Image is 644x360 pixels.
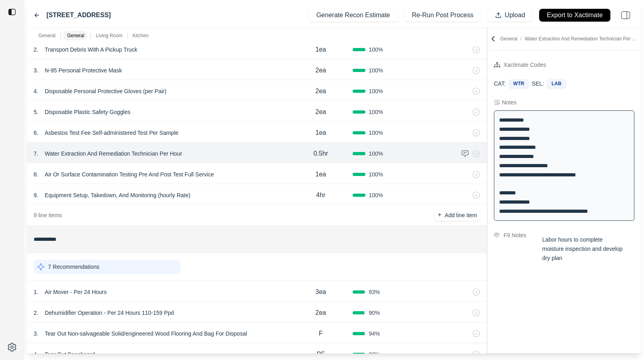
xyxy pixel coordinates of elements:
[309,9,397,22] button: Generate Recon Estimate
[525,36,642,42] span: Water Extraction And Remediation Technician Per Hour
[315,287,326,297] p: 3ea
[412,11,473,20] p: Re-Run Post Process
[42,328,251,339] p: Tear Out Non-salvageable Solid/engineered Wood Flooring And Bag For Disposal
[315,128,326,138] p: 1ea
[34,87,38,95] p: 4 .
[42,169,217,180] p: Air Or Surface Contamination Testing Pre And Post Test Full Service
[42,286,110,298] p: Air Mover - Per 24 Hours
[315,86,326,96] p: 2ea
[369,150,383,158] span: 100 %
[509,79,528,88] div: WTR
[67,32,84,39] p: General
[461,150,469,158] img: comment
[315,170,326,179] p: 1ea
[34,211,62,219] p: 9 line items
[42,148,185,159] p: Water Extraction And Remediation Technician Per Hour
[369,170,383,178] span: 100 %
[316,190,325,200] p: 4hr
[42,307,177,318] p: Dehumidifier Operation - Per 24 Hours 110-159 Ppd
[504,230,526,240] div: F9 Notes
[488,9,533,22] button: Upload
[42,106,134,118] p: Disposable Plastic Safety Goggles
[132,32,148,39] p: Kitchen
[42,349,98,360] p: Tear Out Baseboard
[34,150,38,158] p: 7 .
[34,46,38,54] p: 2 .
[96,32,122,39] p: Living Room
[369,108,383,116] span: 100 %
[34,108,38,116] p: 5 .
[34,129,38,137] p: 6 .
[34,170,38,178] p: 8 .
[438,210,441,220] p: +
[547,79,566,88] div: LAB
[538,230,628,267] div: Labor hours to complete moisture inspection and develop dry plan
[319,329,323,338] p: F
[34,191,38,199] p: 9 .
[42,65,125,76] p: N-95 Personal Protective Mask
[369,87,383,95] span: 100 %
[315,308,326,318] p: 2ea
[532,80,544,88] p: SEL:
[42,190,194,201] p: Equipment Setup, Takedown, And Monitoring (hourly Rate)
[369,350,380,358] span: 92 %
[617,6,634,24] img: right-panel.svg
[34,309,38,317] p: 2 .
[502,98,517,106] div: Notes
[46,10,111,20] label: [STREET_ADDRESS]
[518,36,525,42] span: /
[539,9,610,22] button: Export to Xactimate
[42,86,170,97] p: Disposable Personal Protective Gloves (per Pair)
[315,107,326,117] p: 2ea
[369,288,380,296] span: 93 %
[369,129,383,137] span: 100 %
[42,44,140,55] p: Transport Debris With A Pickup Truck
[48,263,99,271] p: 7 Recommendations
[505,11,525,20] p: Upload
[494,233,500,238] img: comment
[369,309,380,317] span: 90 %
[404,9,481,22] button: Re-Run Post Process
[369,330,380,338] span: 94 %
[369,66,383,74] span: 100 %
[445,211,477,219] p: Add line item
[500,36,639,42] p: General
[317,350,325,359] p: PF
[34,66,38,74] p: 3 .
[313,149,328,158] p: 0.5hr
[34,288,38,296] p: 1 .
[369,46,383,54] span: 100 %
[34,350,38,358] p: 4 .
[34,330,38,338] p: 3 .
[38,32,56,39] p: General
[315,45,326,54] p: 1ea
[504,60,546,70] div: Xactimate Codes
[316,11,390,20] p: Generate Recon Estimate
[42,127,182,138] p: Asbestos Test Fee Self-administered Test Per Sample
[547,11,603,20] p: Export to Xactimate
[369,191,383,199] span: 100 %
[315,66,326,75] p: 2ea
[494,80,506,88] p: CAT:
[8,8,16,16] img: toggle sidebar
[435,210,480,221] button: +Add line item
